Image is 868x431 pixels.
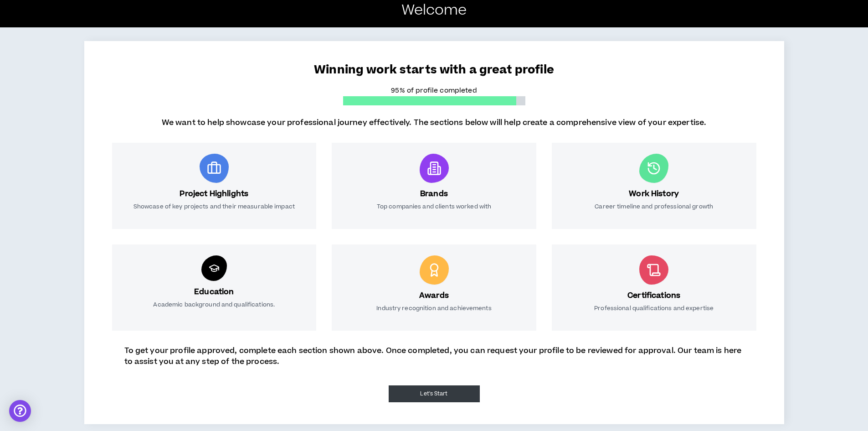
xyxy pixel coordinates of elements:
p: Professional qualifications and expertise [594,305,714,320]
p: To get your profile approved, complete each section shown above. Once completed, you can request ... [124,345,744,367]
h3: Work History [629,188,679,199]
button: Let's Start [389,385,480,402]
p: Top companies and clients worked with [377,203,491,218]
p: Academic background and qualifications. [153,301,275,319]
h3: Brands [420,188,448,199]
p: Career timeline and professional growth [595,203,713,218]
h3: Project Highlights [180,188,248,199]
p: We want to help showcase your professional journey effectively. The sections below will help crea... [162,117,706,128]
h3: Education [194,286,234,297]
h3: Certifications [627,290,680,301]
h3: Awards [419,290,449,301]
p: 95% of profile completed [343,86,525,96]
p: Winning work starts with a great profile [115,62,753,79]
p: Industry recognition and achievements [376,305,491,320]
p: Showcase of key projects and their measurable impact [134,203,295,218]
div: Open Intercom Messenger [9,400,31,422]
